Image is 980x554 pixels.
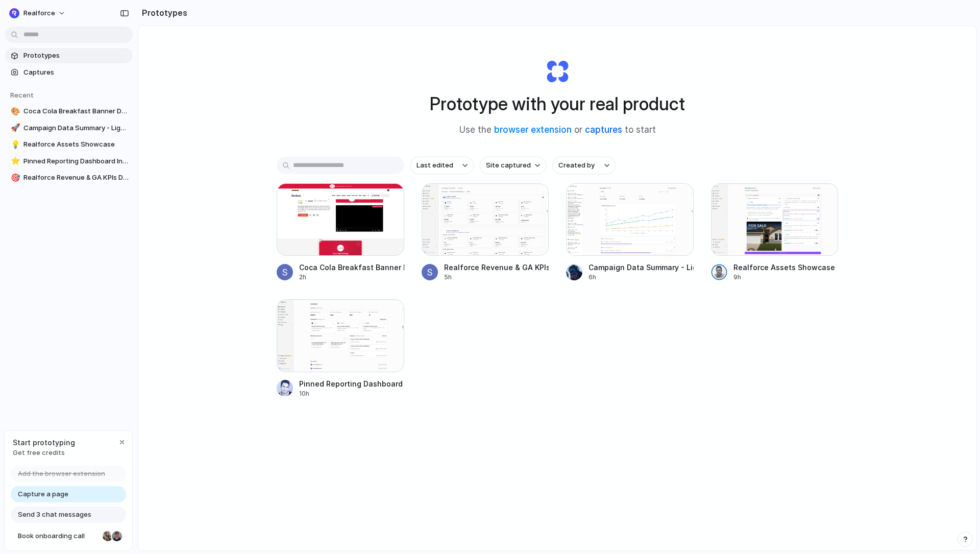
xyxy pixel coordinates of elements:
span: Created by [558,160,595,171]
span: Realforce [23,8,55,18]
div: 6h [589,273,694,282]
div: 9h [733,273,835,282]
h2: Prototypes [138,7,187,19]
a: browser extension [494,125,572,135]
a: 🚀Campaign Data Summary - Light Blue Theme [5,121,133,136]
button: Last edited [410,157,474,174]
span: Add the browser extension [18,469,105,479]
a: ⭐Pinned Reporting Dashboard Integration [5,154,133,169]
span: Start prototyping [13,437,75,448]
a: Pinned Reporting Dashboard IntegrationPinned Reporting Dashboard Integration10h [277,299,404,398]
span: Recent [10,91,34,99]
span: Last edited [416,160,453,171]
a: captures [585,125,622,135]
span: Realforce Revenue & GA KPIs Dashboard [23,173,129,183]
button: 🎯 [9,173,19,183]
div: 🎯 [11,172,18,184]
a: Book onboarding call [11,528,126,544]
div: ⭐ [11,155,18,167]
span: Captures [23,67,129,78]
div: Campaign Data Summary - Light Blue Theme [589,262,694,273]
a: Campaign Data Summary - Light Blue ThemeCampaign Data Summary - Light Blue Theme6h [566,183,694,282]
span: Send 3 chat messages [18,510,91,520]
span: Capture a page [18,489,68,499]
span: Prototypes [23,51,129,61]
button: Site captured [480,157,546,174]
div: Pinned Reporting Dashboard Integration [299,378,404,389]
a: Realforce Assets ShowcaseRealforce Assets Showcase9h [711,183,839,282]
div: Realforce Revenue & GA KPIs Dashboard [444,262,549,273]
div: Christian Iacullo [111,530,123,542]
button: Created by [552,157,616,174]
span: Pinned Reporting Dashboard Integration [23,156,129,166]
div: 💡 [11,139,18,151]
div: 🎨 [11,106,18,117]
span: Get free credits [13,448,75,458]
div: 10h [299,389,404,398]
span: Coca Cola Breakfast Banner Design [23,106,129,116]
span: Site captured [486,160,531,171]
button: 🎨 [9,106,19,116]
button: ⭐ [9,156,19,166]
span: Campaign Data Summary - Light Blue Theme [23,123,129,133]
a: Realforce Revenue & GA KPIs DashboardRealforce Revenue & GA KPIs Dashboard5h [422,183,549,282]
button: Realforce [5,5,71,21]
span: Use the or to start [459,124,656,137]
a: Prototypes [5,48,133,63]
div: 5h [444,273,549,282]
a: 🎨Coca Cola Breakfast Banner Design [5,104,133,119]
div: 🚀 [11,122,18,134]
h1: Prototype with your real product [430,90,685,117]
div: Coca Cola Breakfast Banner Design [299,262,404,273]
a: Coca Cola Breakfast Banner DesignCoca Cola Breakfast Banner Design2h [277,183,404,282]
div: Realforce Assets Showcase [733,262,835,273]
a: 💡Realforce Assets Showcase [5,137,133,152]
a: 🎯Realforce Revenue & GA KPIs Dashboard [5,170,133,185]
span: Book onboarding call [18,531,99,541]
a: Captures [5,65,133,80]
span: Realforce Assets Showcase [23,139,129,150]
button: 🚀 [9,123,19,133]
div: 2h [299,273,404,282]
div: Nicole Kubica [102,530,114,542]
button: 💡 [9,139,19,150]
